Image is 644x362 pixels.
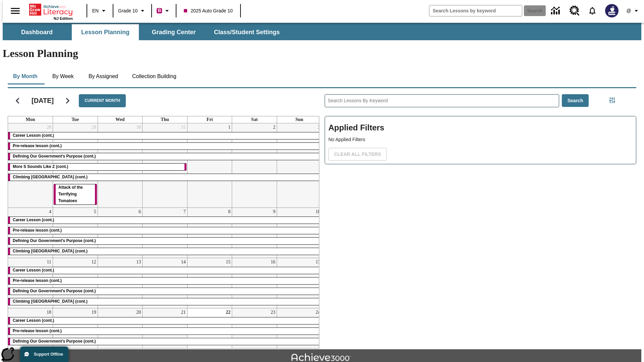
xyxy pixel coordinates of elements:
[13,175,88,179] span: Climbing Mount Tai (cont.)
[8,207,53,258] td: August 4, 2025
[3,47,641,60] h1: Lesson Planning
[154,5,174,17] button: Boost Class color is violet red. Change class color
[8,153,322,160] div: Defining Our Government's Purpose (cont.)
[115,5,149,17] button: Grade: Grade 10, Select a grade
[83,68,123,84] button: By Assigned
[54,16,73,20] span: NJ Edition
[8,123,53,207] td: July 28, 2025
[13,318,54,323] span: Career Lesson (cont.)
[45,308,53,316] a: August 18, 2025
[601,2,623,19] button: Select a new avatar
[90,258,98,266] a: August 12, 2025
[277,123,322,207] td: August 3, 2025
[92,7,99,14] span: EN
[127,68,182,84] button: Collection Building
[20,347,68,362] button: Support Offline
[13,143,62,148] span: Pre-release lesson (cont.)
[13,133,54,138] span: Career Lesson (cont.)
[180,308,187,316] a: August 21, 2025
[187,123,232,207] td: August 1, 2025
[3,23,641,40] div: SubNavbar
[8,288,322,295] div: Defining Our Government's Purpose (cont.)
[184,7,232,14] span: 2025 Auto Grade 10
[8,308,53,358] td: August 18, 2025
[13,164,68,169] span: More S Sounds Like Z (cont.)
[232,308,277,358] td: August 23, 2025
[272,123,277,131] a: August 2, 2025
[232,123,277,207] td: August 2, 2025
[53,123,98,207] td: July 29, 2025
[8,68,43,84] button: By Month
[187,258,232,308] td: August 15, 2025
[54,184,97,204] div: Attack of the Terrifying Tomatoes
[314,208,322,216] a: August 10, 2025
[143,123,187,207] td: July 31, 2025
[143,207,187,258] td: August 7, 2025
[89,5,111,17] button: Language: EN, Select a language
[8,174,322,181] div: Climbing Mount Tai (cont.)
[135,258,142,266] a: August 13, 2025
[547,2,566,20] a: Data Center
[8,248,322,255] div: Climbing Mount Tai (cont.)
[566,2,584,20] a: Resource Center, Will open in new tab
[53,207,98,258] td: August 5, 2025
[3,24,286,40] div: SubNavbar
[182,208,187,216] a: August 7, 2025
[227,208,232,216] a: August 8, 2025
[187,308,232,358] td: August 22, 2025
[34,352,63,357] span: Support Offline
[143,308,187,358] td: August 21, 2025
[8,132,322,139] div: Career Lesson (cont.)
[90,123,98,131] a: July 29, 2025
[429,5,522,16] input: search field
[13,238,96,243] span: Defining Our Government's Purpose (cont.)
[159,116,170,123] a: Thursday
[272,208,277,216] a: August 9, 2025
[13,268,54,273] span: Career Lesson (cont.)
[9,92,26,109] button: Previous
[135,308,142,316] a: August 20, 2025
[328,136,633,143] p: No Applied Filters
[32,97,54,105] h2: [DATE]
[8,267,322,274] div: Career Lesson (cont.)
[623,5,644,17] button: Profile/Settings
[59,92,76,109] button: Next
[93,208,98,216] a: August 5, 2025
[13,154,96,159] span: Defining Our Government's Purpose (cont.)
[58,185,83,203] span: Attack of the Terrifying Tomatoes
[13,289,96,293] span: Defining Our Government's Purpose (cont.)
[13,228,62,233] span: Pre-release lesson (cont.)
[53,308,98,358] td: August 19, 2025
[98,258,143,308] td: August 13, 2025
[79,94,126,107] button: Current Month
[3,24,70,40] button: Dashboard
[53,258,98,308] td: August 12, 2025
[8,217,322,224] div: Career Lesson (cont.)
[277,308,322,358] td: August 24, 2025
[13,278,62,283] span: Pre-release lesson (cont.)
[269,258,277,266] a: August 16, 2025
[24,116,37,123] a: Monday
[8,227,322,234] div: Pre-release lesson (cont.)
[29,3,73,16] a: Home
[294,116,305,123] a: Sunday
[317,123,322,131] a: August 3, 2025
[135,123,142,131] a: July 30, 2025
[314,308,322,316] a: August 24, 2025
[8,317,322,324] div: Career Lesson (cont.)
[13,249,88,253] span: Climbing Mount Tai (cont.)
[98,207,143,258] td: August 6, 2025
[232,207,277,258] td: August 9, 2025
[314,258,322,266] a: August 17, 2025
[98,308,143,358] td: August 20, 2025
[13,339,96,344] span: Defining Our Government's Purpose (cont.)
[277,258,322,308] td: August 17, 2025
[90,308,98,316] a: August 19, 2025
[5,1,25,21] button: Open side menu
[8,328,322,335] div: Pre-release lesson (cont.)
[48,208,53,216] a: August 4, 2025
[8,338,322,345] div: Defining Our Government's Purpose (cont.)
[8,164,186,170] div: More S Sounds Like Z (cont.)
[224,308,232,316] a: August 22, 2025
[319,85,636,349] div: Search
